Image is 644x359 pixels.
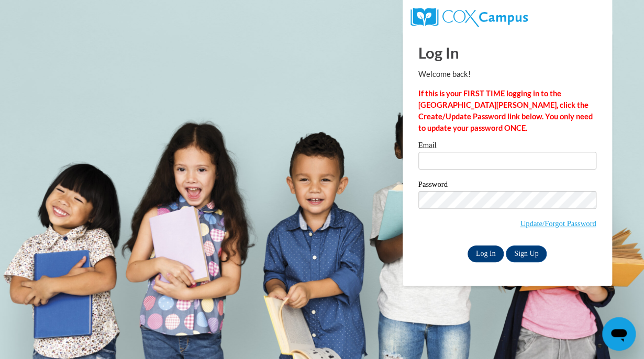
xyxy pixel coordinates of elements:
[418,69,596,80] p: Welcome back!
[520,219,596,228] a: Update/Forgot Password
[602,317,636,351] iframe: Button to launch messaging window
[506,245,547,262] a: Sign Up
[418,89,593,132] strong: If this is your FIRST TIME logging in to the [GEOGRAPHIC_DATA][PERSON_NAME], click the Create/Upd...
[418,42,596,63] h1: Log In
[418,181,596,191] label: Password
[410,8,528,27] img: COX Campus
[418,141,596,152] label: Email
[468,245,504,262] input: Log In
